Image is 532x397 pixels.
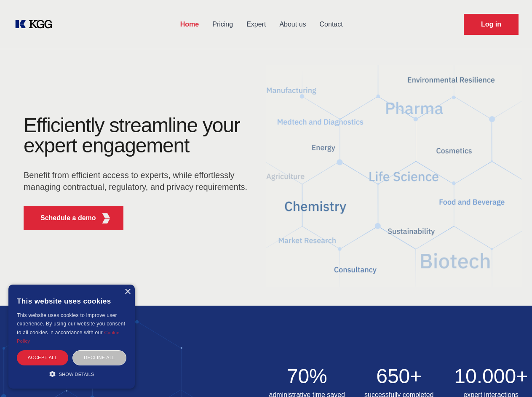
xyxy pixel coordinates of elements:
a: Pricing [206,13,240,35]
div: Decline all [72,350,126,365]
button: Schedule a demoKGG Fifth Element RED [24,206,123,230]
h1: Efficiently streamline your expert engagement [24,115,253,156]
a: Request Demo [464,14,519,35]
a: Cookie Policy [17,330,120,344]
a: Contact [313,13,350,35]
img: KGG Fifth Element RED [101,213,111,224]
p: Schedule a demo [40,213,96,223]
span: This website uses cookies to improve user experience. By using our website you consent to all coo... [17,312,125,336]
img: KGG Fifth Element RED [266,55,522,297]
h2: 650+ [358,366,440,386]
a: KOL Knowledge Platform: Talk to Key External Experts (KEE) [13,18,59,31]
div: This website uses cookies [17,291,126,311]
div: Close [124,289,131,295]
p: Benefit from efficient access to experts, while effortlessly managing contractual, regulatory, an... [24,169,253,193]
div: Accept all [17,350,68,365]
div: Show details [17,370,126,378]
a: About us [273,13,313,35]
span: Show details [59,372,94,377]
a: Home [174,13,206,35]
a: Expert [240,13,273,35]
h2: 70% [266,366,348,386]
